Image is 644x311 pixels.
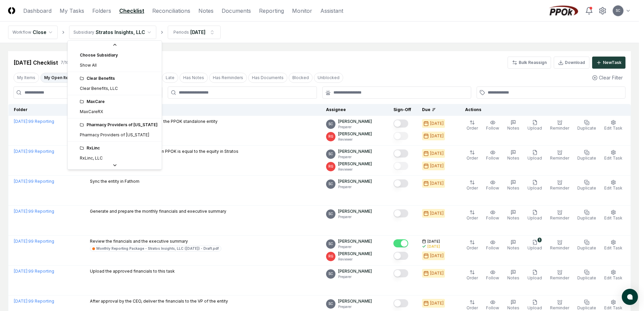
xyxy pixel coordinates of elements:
div: MaxCareRX [80,109,103,115]
div: Clear Benefits, LLC [80,85,118,92]
div: MaxCare [80,99,158,105]
div: Pharmacy Providers of [US_STATE] [80,132,149,138]
div: Clear Benefits [80,75,158,81]
div: Pharmacy Providers of [US_STATE] [80,122,158,128]
div: Choose Subsidiary [69,50,160,60]
div: RxLinc [80,145,158,151]
span: Show All [80,62,97,68]
div: RxLinc, LLC [80,155,103,161]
